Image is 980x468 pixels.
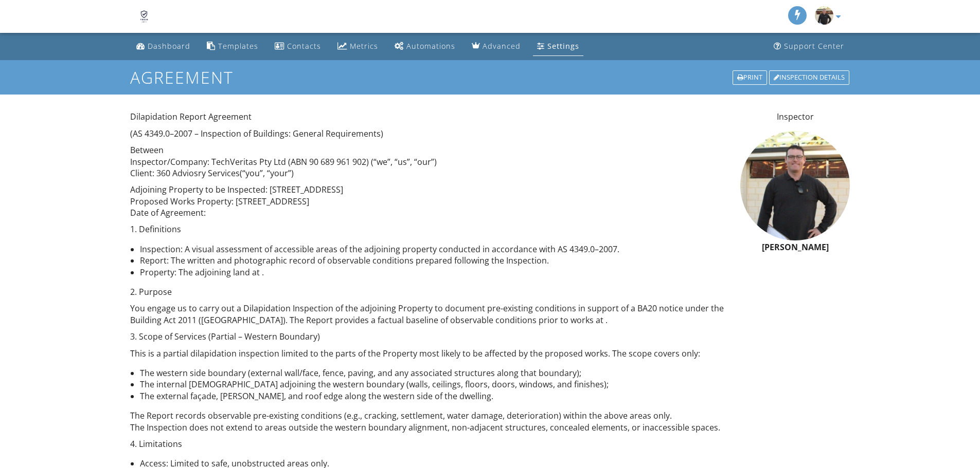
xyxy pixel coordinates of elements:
div: Automations [406,41,455,51]
p: This is a partial dilapidation inspection limited to the parts of the Property most likely to be ... [130,348,728,359]
h1: Agreement [130,68,850,86]
a: Contacts [271,37,325,56]
a: Settings [533,37,583,56]
a: Advanced [468,37,525,56]
a: Dashboard [132,37,194,56]
div: Advanced [483,41,521,51]
p: The Report records observable pre-existing conditions (e.g., cracking, settlement, water damage, ... [130,410,728,433]
h6: [PERSON_NAME] [740,243,850,252]
li: Report: The written and photographic record of observable conditions prepared following the Inspe... [140,255,728,266]
li: The internal [DEMOGRAPHIC_DATA] adjoining the western boundary (walls, ceilings, floors, doors, w... [140,379,728,390]
img: screen_shot_of_me1.jpg [815,6,833,25]
div: Settings [547,41,579,51]
li: The western side boundary (external wall/face, fence, paving, and any associated structures along... [140,367,728,379]
div: Dashboard [148,41,190,51]
li: Inspection: A visual assessment of accessible areas of the adjoining property conducted in accord... [140,244,728,255]
p: 1. Definitions [130,223,728,235]
a: Print [732,69,768,86]
img: screen_shot_of_me1.jpg [740,131,850,240]
p: You engage us to carry out a Dilapidation Inspection of the adjoining Property to document pre-ex... [130,303,728,326]
p: 4. Limitations [130,438,728,450]
p: Adjoining Property to be Inspected: [STREET_ADDRESS] Proposed Works Property: [STREET_ADDRESS] Da... [130,184,728,218]
div: Print [733,70,767,85]
div: Contacts [287,41,321,51]
p: 2. Purpose [130,286,728,297]
img: TechVeritas - ABN 90 689 961 902 [130,3,158,30]
div: Metrics [350,41,378,51]
a: Automations (Basic) [390,37,459,56]
a: Metrics [333,37,382,56]
div: Inspection Details [769,70,849,85]
li: The external façade, [PERSON_NAME], and roof edge along the western side of the dwelling. [140,390,728,402]
p: Between Inspector/Company: TechVeritas Pty Ltd (ABN 90 689 961 902) (“we”, “us”, “our”) Client: 3... [130,144,728,179]
p: (AS 4349.0–2007 – Inspection of Buildings: General Requirements) [130,128,728,139]
a: Templates [203,37,262,56]
a: Inspection Details [768,69,850,86]
p: Inspector [740,111,850,122]
li: Property: The adjoining land at . [140,267,728,278]
p: Dilapidation Report Agreement [130,111,728,122]
div: Templates [218,41,258,51]
div: Support Center [784,41,844,51]
a: Support Center [770,37,848,56]
p: 3. Scope of Services (Partial – Western Boundary) [130,331,728,342]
